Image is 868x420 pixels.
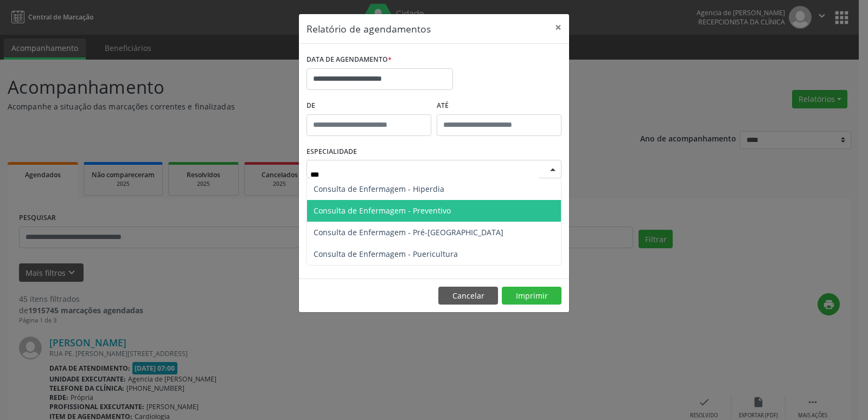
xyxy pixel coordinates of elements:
label: De [307,98,431,114]
button: Imprimir [502,287,561,305]
span: Consulta de Enfermagem - Pré-[GEOGRAPHIC_DATA] [314,227,503,237]
label: ESPECIALIDADE [307,144,357,160]
h5: Relatório de agendamentos [307,22,431,36]
span: Consulta de Enfermagem - Preventivo [314,205,451,216]
button: Cancelar [438,287,498,305]
label: DATA DE AGENDAMENTO [307,51,392,68]
span: Consulta de Enfermagem - Hiperdia [314,184,444,194]
span: Consulta de Enfermagem - Puericultura [314,249,458,259]
button: Close [547,14,569,41]
label: ATÉ [437,98,561,114]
